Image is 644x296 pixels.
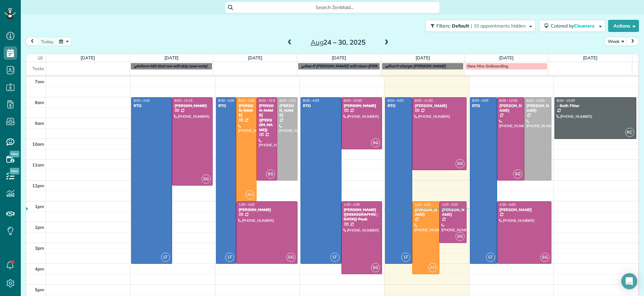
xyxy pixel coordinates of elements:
span: 8:00 - 4:00 [218,98,234,103]
span: 1:00 - 4:30 [415,202,431,207]
a: [DATE] [248,55,262,60]
div: [PERSON_NAME] ([PERSON_NAME]) [259,103,275,132]
span: LT [330,253,339,262]
span: SG [266,169,275,179]
span: Don't charge [PERSON_NAME] [388,63,446,68]
div: [PERSON_NAME] [343,103,380,108]
span: Aug [311,38,324,46]
span: KC [625,128,634,137]
div: [PERSON_NAME] [499,207,549,212]
span: Colored by [551,23,597,29]
span: 1:00 - 3:00 [442,202,458,207]
div: RTO [218,103,234,108]
span: 4pm [35,266,44,272]
div: [PERSON_NAME] [238,103,255,118]
span: New [10,151,19,157]
div: [PERSON_NAME] [279,103,296,118]
span: AD [246,190,255,199]
span: 8:00 - 11:30 [415,98,433,103]
span: SG [286,253,296,262]
span: 8:00 - 4:00 [133,98,150,103]
span: 12pm [32,183,44,188]
span: SG [455,232,465,241]
div: [PERSON_NAME] [414,103,465,108]
a: [DATE] [499,55,514,60]
div: - Bath Fitter [556,103,634,108]
a: [DATE] [80,55,95,60]
span: SG [455,159,465,168]
span: 8:00 - 4:00 [387,98,404,103]
a: Filters: Default | 10 appointments hidden [422,20,536,32]
span: LT [225,253,234,262]
div: RTO [472,103,495,108]
span: SG [540,253,549,262]
span: 8:00 - 12:00 [259,98,277,103]
span: See if [PERSON_NAME] will clean [PERSON_NAME]? [305,63,402,68]
span: New Hire OnBoarding [467,63,508,68]
span: 9am [35,120,44,126]
span: 8am [35,100,44,105]
a: [DATE] [416,55,430,60]
span: LT [401,253,410,262]
span: 8:00 - 12:15 [174,98,193,103]
span: 8:00 - 12:00 [499,98,518,103]
div: RTO [303,103,339,108]
span: New [10,168,19,175]
div: [PERSON_NAME] [414,207,437,217]
span: Filters: [436,23,450,29]
a: [DATE] [583,55,597,60]
div: [PERSON_NAME] [238,207,295,212]
span: 8:00 - 1:00 [238,98,255,103]
span: | 10 appointments hidden [471,23,526,29]
span: 8:00 - 4:00 [472,98,488,103]
span: SG [202,175,211,184]
div: [PERSON_NAME] [526,103,549,113]
div: [PERSON_NAME] [174,103,211,108]
span: 1:00 - 4:30 [344,202,360,207]
span: 11am [32,162,44,167]
span: 8:00 - 10:00 [557,98,575,103]
button: Week [605,37,627,46]
button: Colored byCleaners [539,20,605,32]
div: RTO [387,103,410,108]
span: 5pm [35,287,44,292]
span: SG [371,263,380,272]
span: 1:00 - 4:00 [499,202,516,207]
span: 3pm [35,245,44,251]
h2: 24 – 30, 2025 [296,39,380,46]
span: 1:00 - 4:00 [238,202,255,207]
span: 8:00 - 4:00 [303,98,319,103]
span: LT [486,253,495,262]
span: 8:00 - 10:30 [344,98,362,103]
div: Open Intercom Messenger [621,273,637,289]
a: [DATE] [332,55,346,60]
span: Inform MS that we will skip (see note) [137,63,208,68]
span: SG [513,169,522,179]
span: 1pm [35,204,44,209]
span: SG [371,138,380,147]
div: [PERSON_NAME] [441,207,465,217]
span: 7am [35,79,44,84]
span: 10am [32,141,44,147]
span: 8:00 - 12:00 [279,98,298,103]
span: 2pm [35,225,44,230]
button: Filters: Default | 10 appointments hidden [425,20,536,32]
span: Cleaners [574,23,595,29]
button: today [38,37,57,46]
a: [DATE] [164,55,179,60]
span: 8:00 - 12:00 [527,98,545,103]
div: [PERSON_NAME] ([DEMOGRAPHIC_DATA]) Peak [343,207,380,222]
div: RTO [133,103,170,108]
button: next [626,37,639,46]
button: Actions [608,20,639,32]
span: AD [428,263,437,272]
span: Default [452,23,470,29]
button: prev [26,37,39,46]
div: [PERSON_NAME] [499,103,522,113]
span: LT [161,253,170,262]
